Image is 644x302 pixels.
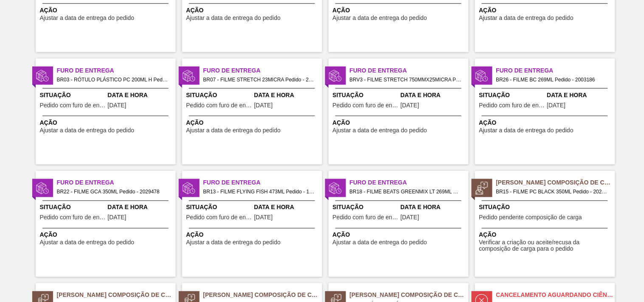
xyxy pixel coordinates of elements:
span: Situação [186,203,252,212]
span: Ajustar a data de entrega do pedido [40,240,135,246]
span: Situação [40,91,106,100]
span: Ação [479,6,613,15]
span: Pedido Aguardando Composição de Carga [350,291,469,300]
span: 12/09/2025, [547,102,566,109]
span: BR18 - FILME BEATS GREENMIX LT 269ML Pedido - 2029112 [350,187,462,197]
span: Ação [333,231,467,240]
span: Pedido pendente composição de carga [479,215,582,221]
img: status [329,182,342,195]
img: status [475,70,488,82]
span: Pedido Aguardando Composição de Carga [203,291,322,300]
span: BR03 - RÓTULO PLÁSTICO PC 200ML H Pedido - 2010911 [57,75,169,84]
span: Data e Hora [108,91,174,100]
span: BR13 - FILME FLYING FISH 473ML Pedido - 1972005 [203,187,315,197]
span: Ajustar a data de entrega do pedido [333,127,427,134]
span: Furo de Entrega [350,179,469,187]
span: 17/09/2025, [108,215,127,221]
span: Furo de Entrega [203,66,322,75]
span: Situação [479,203,613,212]
span: Ação [333,118,467,127]
span: Data e Hora [108,203,174,212]
span: Pedido com furo de entrega [40,102,106,109]
img: status [36,70,49,82]
span: Pedido com furo de entrega [40,215,106,221]
img: status [183,70,195,82]
span: Pedido com furo de entrega [479,102,545,109]
span: Data e Hora [254,91,320,100]
img: status [475,182,488,195]
span: Verificar a criação ou aceite/recusa da composição de carga para o pedido [479,240,613,253]
span: Data e Hora [254,203,320,212]
span: Pedido com furo de entrega [333,102,399,109]
span: Data e Hora [401,203,467,212]
span: Ação [40,118,174,127]
span: Situação [186,91,252,100]
span: Situação [333,91,399,100]
span: BR07 - FILME STRETCH 23MICRA Pedido - 2021721 [203,75,315,84]
span: BR22 - FILME GCA 350ML Pedido - 2029478 [57,187,169,197]
span: Furo de Entrega [350,66,469,75]
span: 17/09/2025, [108,102,127,109]
span: Situação [40,203,106,212]
span: Ação [40,6,174,15]
span: Furo de Entrega [57,179,176,187]
span: 22/07/2025, [254,215,273,221]
span: Ação [333,6,467,15]
span: Furo de Entrega [203,179,322,187]
span: Situação [333,203,399,212]
span: Furo de Entrega [57,66,176,75]
span: Ajustar a data de entrega do pedido [186,240,281,246]
span: Furo de Entrega [496,66,615,75]
img: status [329,70,342,82]
span: 12/09/2025, [254,102,273,109]
span: Pedido com furo de entrega [333,215,399,221]
span: Ação [479,231,613,240]
span: Pedido com furo de entrega [186,215,252,221]
span: Ação [186,231,320,240]
span: BR26 - FILME BC 269ML Pedido - 2003186 [496,75,608,84]
span: Ajustar a data de entrega do pedido [40,127,135,134]
span: Cancelamento aguardando ciência [496,291,615,300]
span: Pedido Aguardando Composição de Carga [57,291,176,300]
span: Data e Hora [401,91,467,100]
span: Ajustar a data de entrega do pedido [186,15,281,21]
span: Ajustar a data de entrega do pedido [186,127,281,134]
span: Ação [40,231,174,240]
span: Pedido Aguardando Composição de Carga [496,179,615,187]
img: status [183,182,195,195]
span: 17/09/2025, [401,215,419,221]
img: status [36,182,49,195]
span: Pedido com furo de entrega [186,102,252,109]
span: BR15 - FILME PC BLACK 350ML Pedido - 2028063 [496,187,608,197]
span: Ação [186,118,320,127]
span: 11/09/2025, [401,102,419,109]
span: Data e Hora [547,91,613,100]
span: Situação [479,91,545,100]
span: Ajustar a data de entrega do pedido [40,15,135,21]
span: Ajustar a data de entrega do pedido [479,15,574,21]
span: Ação [186,6,320,15]
span: Ajustar a data de entrega do pedido [333,15,427,21]
span: Ajustar a data de entrega do pedido [333,240,427,246]
span: Ajustar a data de entrega do pedido [479,127,574,134]
span: Ação [479,118,613,127]
span: BRV3 - FILME STRETCH 750MMX25MICRA Pedido - 1998317 [350,75,462,84]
